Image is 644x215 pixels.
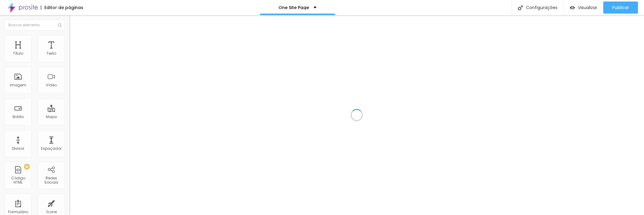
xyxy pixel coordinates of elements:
span: Visualizar [578,5,597,10]
div: Título [13,51,23,56]
div: Mapa [46,115,57,119]
div: Divisor [12,146,24,151]
div: Redes Sociais [39,176,63,185]
button: Publicar [603,2,638,14]
span: Publicar [612,5,629,10]
div: Texto [46,51,56,56]
img: Icone [518,5,523,10]
button: Visualizar [564,2,603,14]
div: Ícone [46,210,57,214]
div: Formulário [8,210,28,214]
div: Botão [13,115,24,119]
div: Espaçador [41,146,62,151]
div: Código HTML [6,176,30,185]
div: Editor de páginas [41,5,83,10]
img: Icone [58,23,62,27]
div: Imagem [10,83,26,87]
input: Buscar elemento [5,20,65,30]
div: Vídeo [46,83,57,87]
img: view-1.svg [570,5,575,10]
p: One Site Page [279,5,309,10]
